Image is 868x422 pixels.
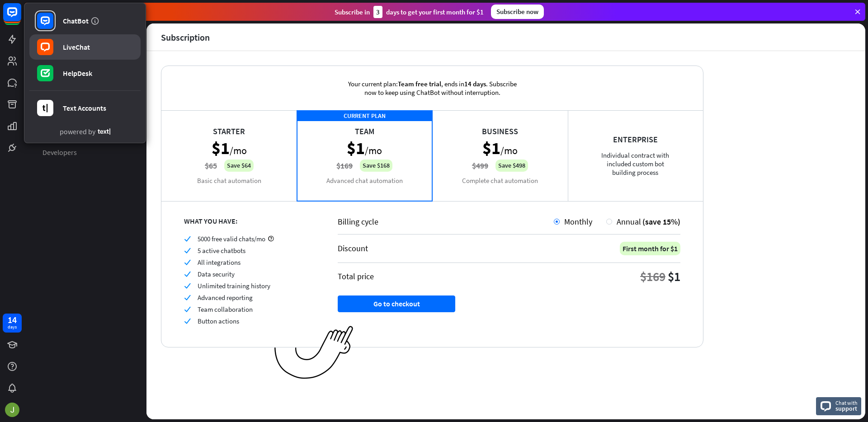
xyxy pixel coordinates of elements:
div: $169 [640,268,665,285]
i: check [184,306,191,313]
span: Monthly [564,216,592,227]
span: All integrations [198,258,241,267]
span: 14 days [464,80,486,88]
div: Billing cycle [338,216,554,227]
span: support [835,404,858,413]
span: Chat with [835,399,858,407]
i: check [184,271,191,277]
div: First month for $1 [620,242,680,255]
img: ec979a0a656117aaf919.png [274,326,354,380]
span: Team free trial [398,80,441,88]
div: days [8,324,17,330]
span: Team collaboration [198,305,253,314]
div: Subscribe in days to get your first month for $1 [335,6,484,18]
div: 14 [8,316,17,324]
i: check [184,282,191,289]
i: check [184,259,191,266]
div: Subscribe now [491,5,544,19]
i: check [184,294,191,301]
span: Developers [42,148,77,157]
span: (save 15%) [642,216,680,227]
i: check [184,318,191,324]
span: Unlimited training history [198,281,270,290]
a: Developers [37,145,134,160]
i: check [184,247,191,254]
div: Discount [338,243,368,253]
div: $1 [668,268,680,285]
i: check [184,235,191,242]
div: WHAT YOU HAVE: [184,216,315,225]
span: Button actions [198,317,239,325]
div: Subscription [161,32,210,42]
div: 3 [373,6,382,18]
button: Open LiveChat chat widget [7,4,34,31]
span: 5000 free valid chats/mo [198,234,265,243]
span: Advanced reporting [198,293,253,302]
a: 14 days [3,314,22,333]
span: Data security [198,270,235,278]
div: Your current plan: , ends in . Subscribe now to keep using ChatBot without interruption. [335,66,529,110]
button: Go to checkout [338,295,455,312]
div: Total price [338,271,374,281]
span: Annual [617,216,641,227]
span: 5 active chatbots [198,246,245,255]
